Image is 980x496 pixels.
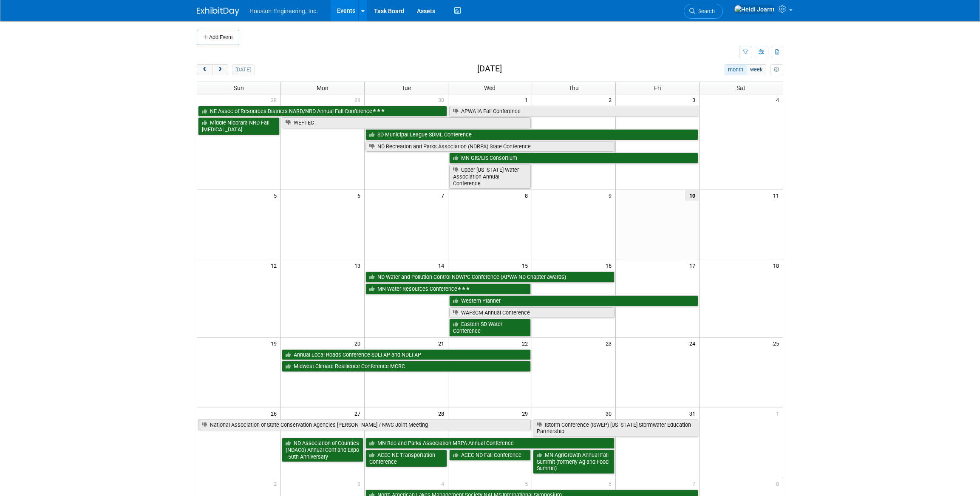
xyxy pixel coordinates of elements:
[365,283,531,295] a: MN Water Resources Conference
[772,190,783,201] span: 11
[282,117,531,128] a: WEFTEC
[198,419,531,431] a: National Association of State Conservation Agencies [PERSON_NAME] / NWC Joint Meeting
[449,295,698,306] a: Western Planner
[365,438,615,449] a: MN Rec and Parks Association MRPA Annual Conference
[249,8,318,14] span: Houston Engineering, Inc.
[685,190,699,201] span: 10
[197,64,212,75] button: prev
[402,85,411,91] span: Tue
[688,408,699,419] span: 31
[775,478,783,489] span: 8
[695,8,715,14] span: Search
[608,94,615,105] span: 2
[772,338,783,349] span: 25
[198,106,447,117] a: NE Assoc of Resources Districts NARD/NRD Annual Fall Conference
[533,450,615,474] a: MN AgriGrowth Annual Fall Summit (formerly Ag and Food Summit)
[605,338,615,349] span: 23
[736,85,745,91] span: Sat
[234,85,244,91] span: Sun
[437,338,448,349] span: 21
[282,361,531,372] a: Midwest Climate Resilience Conference MCRC
[569,85,579,91] span: Thu
[198,117,280,135] a: Middle Niobrara NRD Fall [MEDICAL_DATA]
[273,190,280,201] span: 5
[688,338,699,349] span: 24
[357,478,364,489] span: 3
[197,30,239,45] button: Add Event
[654,85,661,91] span: Fri
[747,64,766,75] button: week
[270,408,280,419] span: 26
[691,478,699,489] span: 7
[524,94,532,105] span: 1
[772,260,783,271] span: 18
[449,450,531,461] a: ACEC ND Fall Conference
[449,106,698,117] a: APWA IA Fall Conference
[365,450,447,467] a: ACEC NE Transportation Conference
[774,67,779,73] i: Personalize Calendar
[440,190,448,201] span: 7
[440,478,448,489] span: 4
[775,94,783,105] span: 4
[608,478,615,489] span: 6
[354,260,364,271] span: 13
[688,260,699,271] span: 17
[365,141,615,152] a: ND Recreation and Parks Association (NDRPA) State Conference
[477,64,502,74] h2: [DATE]
[354,408,364,419] span: 27
[357,190,364,201] span: 6
[365,129,698,140] a: SD Municipal League SDML Conference
[449,307,615,318] a: WAFSCM Annual Conference
[684,4,723,19] a: Search
[197,7,239,16] img: ExhibitDay
[437,94,448,105] span: 30
[212,64,228,75] button: next
[270,94,280,105] span: 28
[521,260,532,271] span: 15
[317,85,329,91] span: Mon
[270,338,280,349] span: 19
[691,94,699,105] span: 3
[533,419,698,437] a: IStorm Conference (ISWEP) [US_STATE] Stormwater Education Partnership
[608,190,615,201] span: 9
[449,164,531,189] a: Upper [US_STATE] Water Association Annual Conference
[270,260,280,271] span: 12
[354,94,364,105] span: 29
[605,260,615,271] span: 16
[437,260,448,271] span: 14
[725,64,747,75] button: month
[524,190,532,201] span: 8
[354,338,364,349] span: 20
[734,5,775,14] img: Heidi Joarnt
[484,85,496,91] span: Wed
[521,408,532,419] span: 29
[770,64,783,75] button: myCustomButton
[365,272,615,283] a: ND Water and Pollution Control NDWPC Conference (APWA ND Chapter awards)
[282,349,531,360] a: Annual Local Roads Conference SDLTAP and NDLTAP
[605,408,615,419] span: 30
[449,153,698,164] a: MN GIS/LIS Consortium
[282,438,363,462] a: ND Association of Counties (NDACo) Annual Conf and Expo - 50th Anniversary
[449,319,531,336] a: Eastern SD Water Conference
[273,478,280,489] span: 2
[775,408,783,419] span: 1
[437,408,448,419] span: 28
[524,478,532,489] span: 5
[521,338,532,349] span: 22
[232,64,255,75] button: [DATE]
